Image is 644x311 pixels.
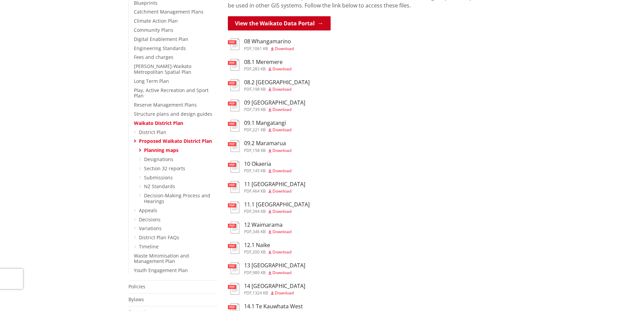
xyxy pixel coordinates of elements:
span: 200 KB [253,249,266,255]
img: document-pdf.svg [228,242,239,254]
div: , [244,189,305,193]
a: Catchment Management Plans [134,8,204,15]
span: 464 KB [253,188,266,194]
a: 12 Waimarama pdf,346 KB Download [228,222,291,234]
span: pdf [244,86,252,92]
a: Structure plans and design guides [134,111,212,117]
span: Download [275,290,294,296]
a: Decision-Making Process and Hearings [144,192,210,204]
a: 09.2 Maramarua pdf,158 KB Download [228,140,291,152]
h3: 08.1 Meremere [244,59,291,65]
span: pdf [244,249,252,255]
div: , [244,291,305,295]
a: View the Waikato Data Portal [228,16,331,30]
h3: 12.1 Naike [244,242,291,248]
a: Digital Enablement Plan [134,36,188,42]
div: , [244,149,291,153]
span: 394 KB [253,208,266,214]
span: Download [272,208,291,214]
h3: 11.1 [GEOGRAPHIC_DATA] [244,201,310,208]
div: , [244,67,291,71]
span: 989 KB [253,270,266,275]
span: Download [272,188,291,194]
span: Download [272,107,291,112]
a: Waikato District Plan [134,120,183,126]
h3: 08.2 [GEOGRAPHIC_DATA] [244,79,310,86]
a: Planning maps [144,147,178,153]
div: , [244,250,291,254]
a: NZ Standards [144,183,175,190]
a: District Plan [139,129,166,135]
span: pdf [244,229,252,235]
a: Variations [139,225,162,231]
span: Download [272,66,291,72]
h3: 08 Whangamarino [244,38,294,45]
img: document-pdf.svg [228,120,239,132]
span: pdf [244,107,252,112]
img: document-pdf.svg [228,262,239,274]
a: 13 [GEOGRAPHIC_DATA] pdf,989 KB Download [228,262,305,274]
span: Download [272,229,291,235]
img: document-pdf.svg [228,79,239,91]
h3: 14 [GEOGRAPHIC_DATA] [244,283,305,289]
span: Download [272,148,291,153]
a: Community Plans [134,27,173,33]
a: 08.1 Meremere pdf,283 KB Download [228,59,291,71]
span: Download [272,168,291,174]
span: Download [272,249,291,255]
a: Waste Minimisation and Management Plan [134,252,189,265]
span: pdf [244,127,252,133]
img: document-pdf.svg [228,59,239,71]
h3: 12 Waimarama [244,222,291,228]
h3: 11 [GEOGRAPHIC_DATA] [244,181,305,187]
a: Policies [128,283,145,290]
img: document-pdf.svg [228,201,239,213]
a: 14 [GEOGRAPHIC_DATA] pdf,1324 KB Download [228,283,305,295]
span: 221 KB [253,127,266,133]
div: , [244,108,305,112]
iframe: Messenger Launcher [613,283,637,307]
a: 08 Whangamarino pdf,1061 KB Download [228,38,294,50]
a: 11 [GEOGRAPHIC_DATA] pdf,464 KB Download [228,181,305,193]
img: document-pdf.svg [228,283,239,295]
img: document-pdf.svg [228,38,239,50]
h3: 09 [GEOGRAPHIC_DATA] [244,99,305,106]
a: Reserve Management Plans [134,102,197,108]
div: , [244,169,291,173]
span: Download [272,270,291,275]
a: [PERSON_NAME]-Waikato Metropolitan Spatial Plan [134,63,191,75]
a: Appeals [139,207,157,214]
span: pdf [244,46,252,51]
img: document-pdf.svg [228,99,239,111]
span: 283 KB [253,66,266,72]
a: District Plan FAQs [139,234,179,241]
span: 158 KB [253,148,266,153]
a: Play, Active Recreation and Sport Plan [134,87,209,99]
a: Bylaws [128,296,144,303]
a: Decisions [139,216,161,223]
a: Youth Engagement Plan [134,267,188,273]
h3: 09.1 Mangatangi [244,120,291,126]
a: Fees and charges [134,54,173,60]
div: , [244,128,291,132]
div: , [244,209,310,214]
img: document-pdf.svg [228,181,239,193]
a: 09.1 Mangatangi pdf,221 KB Download [228,120,291,132]
span: pdf [244,270,252,275]
img: document-pdf.svg [228,161,239,173]
a: Designations [144,156,173,162]
span: 1061 KB [253,46,268,51]
a: Long Term Plan [134,78,169,84]
span: Download [272,86,291,92]
a: 09 [GEOGRAPHIC_DATA] pdf,739 KB Download [228,99,305,112]
h3: 09.2 Maramarua [244,140,291,147]
a: Proposed Waikato District Plan [139,138,212,144]
span: pdf [244,168,252,174]
div: , [244,230,291,234]
span: pdf [244,66,252,72]
a: 12.1 Naike pdf,200 KB Download [228,242,291,254]
span: Download [275,46,294,51]
a: Climate Action Plan [134,18,178,24]
span: 145 KB [253,168,266,174]
span: Download [272,127,291,133]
